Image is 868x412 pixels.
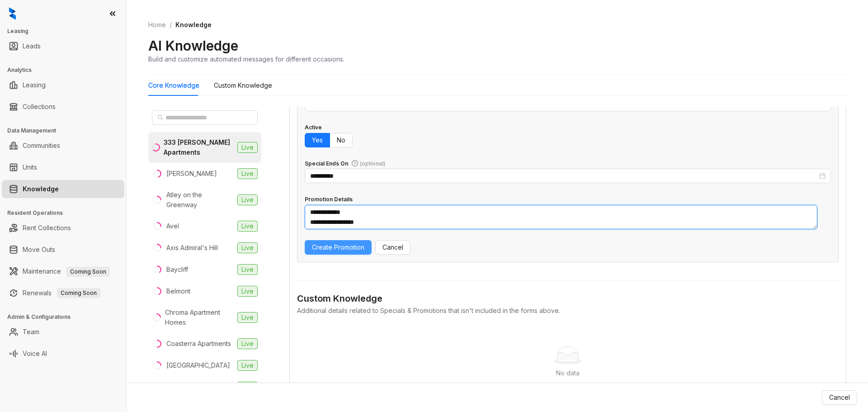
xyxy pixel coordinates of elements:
div: Custom Knowledge [214,81,272,90]
span: Coming Soon [66,267,110,277]
a: Leasing [23,76,46,94]
h3: Analytics [7,66,126,74]
a: Team [23,323,39,341]
div: Promotion Details [305,195,353,204]
a: Voice AI [23,345,47,363]
span: question-circle [352,160,358,166]
div: No data [308,368,828,378]
span: (optional) [360,160,386,167]
span: Live [237,360,258,371]
h3: Leasing [7,27,126,35]
span: Live [237,221,258,232]
div: Atley on the Greenway [166,190,234,210]
li: Voice AI [2,345,124,363]
h2: AI Knowledge [148,37,238,54]
a: Home [146,20,168,30]
span: Live [237,286,258,297]
div: Baycliff [166,265,188,275]
div: Avel [166,221,179,231]
li: Leasing [2,76,124,94]
a: Rent Collections [23,219,71,237]
h3: Data Management [7,127,126,135]
div: [GEOGRAPHIC_DATA] [166,382,230,392]
span: Knowledge [175,21,212,28]
li: Team [2,323,124,341]
h3: Admin & Configurations [7,313,126,321]
span: Cancel [382,242,403,252]
div: Coasterra Apartments [166,339,231,349]
li: Renewals [2,284,124,302]
a: Collections [23,98,56,116]
a: Communities [23,137,60,155]
li: Rent Collections [2,219,124,237]
div: Build and customize automated messages for different occasions. [148,54,344,64]
span: Live [237,194,258,205]
span: Live [237,382,258,393]
a: Move Outs [23,241,55,259]
a: RenewalsComing Soon [23,284,100,302]
span: Live [237,168,258,179]
span: Live [237,242,258,253]
h3: Resident Operations [7,209,126,217]
div: [PERSON_NAME] [166,169,217,179]
div: Active [305,123,322,132]
span: Live [237,264,258,275]
li: Move Outs [2,241,124,259]
a: Leads [23,37,41,55]
div: Special Ends On [305,160,386,168]
div: Core Knowledge [148,81,199,90]
div: Axis Admiral's Hill [166,243,218,253]
a: Units [23,158,37,176]
span: Live [237,338,258,349]
span: search [157,114,164,121]
span: Create Promotion [312,242,364,252]
li: Units [2,158,124,176]
li: Communities [2,137,124,155]
button: Cancel [375,240,410,255]
li: Knowledge [2,180,124,198]
li: / [170,20,172,30]
div: Additional details related to Specials & Promotions that isn't included in the forms above. [297,306,839,316]
li: Leads [2,37,124,55]
div: Custom Knowledge [297,292,839,306]
div: Belmont [166,286,190,296]
a: Knowledge [23,180,59,198]
div: Chroma Apartment Homes [165,308,234,327]
div: [GEOGRAPHIC_DATA] [166,360,230,370]
div: 333 [PERSON_NAME] Apartments [164,137,234,157]
button: Create Promotion [305,240,372,255]
li: Maintenance [2,262,124,280]
span: Live [237,142,258,153]
span: Coming Soon [57,288,100,298]
span: Yes [312,136,323,144]
img: logo [9,7,16,20]
span: Live [237,312,258,323]
li: Collections [2,98,124,116]
span: No [337,136,345,144]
